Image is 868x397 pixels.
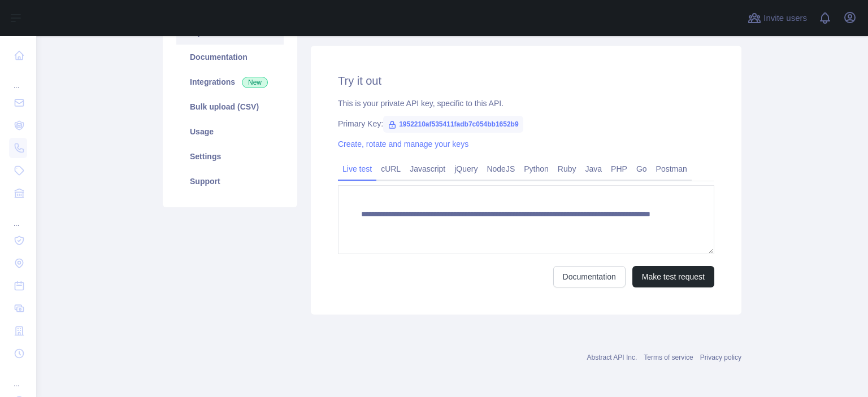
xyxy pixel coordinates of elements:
[176,45,284,69] a: Documentation
[176,169,284,194] a: Support
[242,77,268,88] span: New
[700,354,741,361] a: Privacy policy
[581,160,607,178] a: Java
[338,98,714,109] div: This is your private API key, specific to this API.
[405,160,450,178] a: Javascript
[338,160,376,178] a: Live test
[745,9,809,27] button: Invite users
[553,266,626,287] a: Documentation
[176,69,284,94] a: Integrations New
[519,160,553,178] a: Python
[176,144,284,169] a: Settings
[644,354,693,361] a: Terms of service
[763,12,807,25] span: Invite users
[9,206,27,228] div: ...
[482,160,519,178] a: NodeJS
[338,118,714,129] div: Primary Key:
[632,160,652,178] a: Go
[553,160,581,178] a: Ruby
[450,160,482,178] a: jQuery
[9,68,27,90] div: ...
[176,94,284,119] a: Bulk upload (CSV)
[587,354,637,361] a: Abstract API Inc.
[652,160,692,178] a: Postman
[383,116,523,133] span: 1952210af535411fadb7c054bb1652b9
[176,119,284,144] a: Usage
[606,160,632,178] a: PHP
[338,139,468,149] a: Create, rotate and manage your keys
[9,366,27,389] div: ...
[376,160,405,178] a: cURL
[632,266,714,287] button: Make test request
[338,73,714,89] h2: Try it out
